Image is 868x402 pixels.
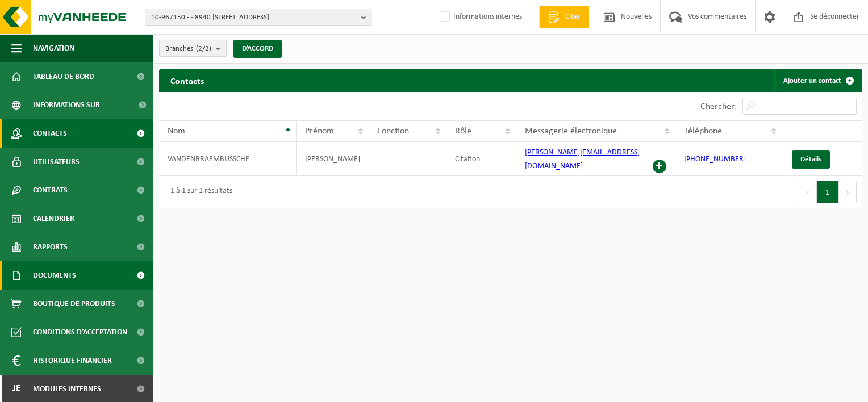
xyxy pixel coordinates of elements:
span: Messagerie électronique [525,127,617,136]
td: Citation [446,142,516,176]
a: Ajouter un contact [774,69,861,92]
span: Tableau de bord [33,62,94,91]
label: Chercher: [700,102,737,111]
button: 10-967150 - - 8940 [STREET_ADDRESS] [145,9,372,26]
span: 10-967150 - - 8940 [STREET_ADDRESS] [151,9,357,26]
span: Téléphone [684,127,722,136]
span: Conditions d’acceptation [33,318,127,346]
span: Rôle [455,127,471,136]
a: Citer [539,6,589,28]
span: Fonction [378,127,409,136]
span: Contacts [33,119,67,148]
span: Informations sur l’entreprise [33,91,131,119]
span: Boutique de produits [33,290,115,318]
td: VANDENBRAEMBUSSCHE [159,142,297,176]
button: Précédent [799,181,817,203]
span: Documents [33,261,76,290]
span: Historique financier [33,346,112,375]
button: Branches(2/2) [159,40,227,57]
span: Branches [165,40,211,57]
span: Utilisateurs [33,148,80,176]
span: Citer [562,11,583,23]
span: Détails [800,156,821,163]
span: Contrats [33,176,68,204]
a: [PHONE_NUMBER] [684,155,746,164]
a: Détails [792,150,830,169]
span: Navigation [33,34,74,62]
span: Nom [168,127,185,136]
h2: Contacts [159,69,215,91]
button: D’ACCORD [233,40,282,58]
span: Rapports [33,233,68,261]
span: Prénom [305,127,334,136]
button: 1 [817,181,839,203]
a: [PERSON_NAME][EMAIL_ADDRESS][DOMAIN_NAME] [525,148,640,170]
button: Prochain [839,181,857,203]
font: Ajouter un contact [783,77,841,85]
span: Calendrier [33,204,74,233]
label: Informations internes [437,9,522,26]
td: [PERSON_NAME] [297,142,369,176]
count: (2/2) [196,45,211,52]
div: 1 à 1 sur 1 résultats [165,182,232,202]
